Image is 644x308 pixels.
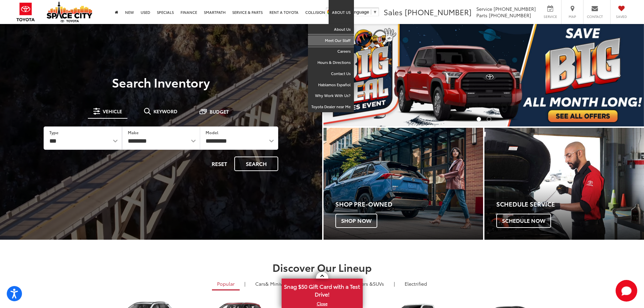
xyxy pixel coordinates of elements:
[489,12,531,19] span: [PHONE_NUMBER]
[265,280,288,287] span: & Minivan
[49,129,58,135] label: Type
[308,90,354,101] a: Why Work With Us?
[308,68,354,79] a: Contact Us
[234,157,278,171] button: Search
[308,101,354,112] a: Toyota Dealer near Me
[400,278,432,289] a: Electrified
[484,128,644,240] a: Schedule Service Schedule Now
[487,117,491,121] li: Go to slide number 2.
[596,38,644,113] button: Click to view next picture.
[392,280,397,287] li: |
[210,109,229,114] span: Budget
[47,1,92,22] img: Space City Toyota
[128,129,139,135] label: Make
[476,12,487,19] span: Parts
[587,14,603,19] span: Contact
[308,35,354,46] a: Meet Our Staff
[476,5,492,12] span: Service
[308,24,354,35] a: About Us
[543,14,558,19] span: Service
[494,5,536,12] span: [PHONE_NUMBER]
[614,14,629,19] span: Saved
[373,9,377,15] span: ▼
[371,9,371,15] span: ​
[324,128,483,240] div: Toyota
[477,117,481,121] li: Go to slide number 1.
[496,201,644,208] h4: Schedule Service
[335,9,369,15] span: Select Language
[206,129,218,135] label: Model
[496,214,551,228] span: Schedule Now
[565,14,580,19] span: Map
[308,46,354,57] a: Careers
[212,278,240,290] a: Popular
[384,6,403,17] span: Sales
[28,75,294,89] h3: Search Inventory
[405,6,472,17] span: [PHONE_NUMBER]
[308,79,354,91] a: Hablamos Español
[84,262,560,273] h2: Discover Our Lineup
[616,280,637,302] svg: Start Chat
[153,109,177,114] span: Keyword
[206,157,233,171] button: Reset
[282,279,362,300] span: Snag $50 Gift Card with a Test Drive!
[324,128,483,240] a: Shop Pre-Owned Shop Now
[308,57,354,68] a: Hours & Directions
[243,280,247,287] li: |
[250,278,293,289] a: Cars
[335,9,377,15] a: Select Language​
[484,128,644,240] div: Toyota
[616,280,637,302] button: Toggle Chat Window
[335,214,377,228] span: Shop Now
[103,109,122,114] span: Vehicle
[338,278,389,289] a: SUVs
[335,201,483,208] h4: Shop Pre-Owned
